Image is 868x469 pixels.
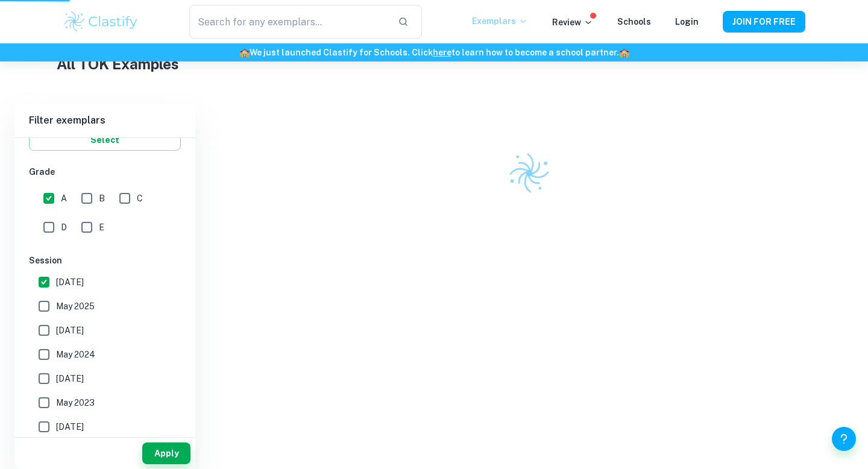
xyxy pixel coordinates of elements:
[63,10,139,34] img: Clastify logo
[433,48,451,57] a: here
[99,221,104,234] span: E
[2,46,866,59] h6: We just launched Clastify for Schools. Click to learn how to become a school partner.
[56,420,84,433] span: [DATE]
[56,300,95,313] span: May 2025
[14,104,195,137] h6: Filter exemplars
[619,48,629,57] span: 🏫
[617,17,651,27] a: Schools
[142,442,190,464] button: Apply
[552,16,593,29] p: Review
[57,53,812,75] h1: All TOK Examples
[56,348,95,361] span: May 2024
[29,129,181,151] button: Select
[56,372,84,385] span: [DATE]
[723,11,805,33] button: JOIN FOR FREE
[675,17,699,27] a: Login
[61,192,67,205] span: A
[56,324,84,337] span: [DATE]
[504,148,555,198] img: Clastify logo
[56,275,84,289] span: [DATE]
[29,165,181,178] h6: Grade
[832,427,856,451] button: Help and Feedback
[29,254,181,267] h6: Session
[56,396,95,409] span: May 2023
[239,48,250,57] span: 🏫
[472,14,528,28] p: Exemplars
[189,5,388,39] input: Search for any exemplars...
[137,192,143,205] span: C
[99,192,105,205] span: B
[61,221,67,234] span: D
